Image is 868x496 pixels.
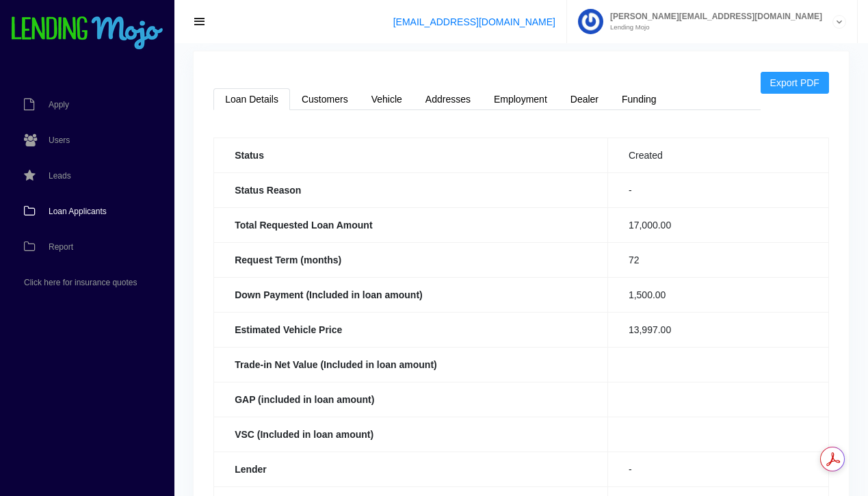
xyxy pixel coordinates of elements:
[290,88,360,110] a: Customers
[24,278,137,287] span: Click here for insurance quotes
[214,242,608,277] th: Request Term (months)
[214,452,608,486] th: Lender
[360,88,414,110] a: Vehicle
[607,138,828,172] td: Created
[393,16,555,27] a: [EMAIL_ADDRESS][DOMAIN_NAME]
[603,12,822,21] span: [PERSON_NAME][EMAIL_ADDRESS][DOMAIN_NAME]
[214,172,608,207] th: Status Reason
[607,312,828,347] td: 13,997.00
[10,16,164,51] img: logo-small.png
[607,277,828,312] td: 1,500.00
[214,207,608,242] th: Total Requested Loan Amount
[414,88,482,110] a: Addresses
[214,417,608,452] th: VSC (Included in loan amount)
[214,312,608,347] th: Estimated Vehicle Price
[213,88,290,110] a: Loan Details
[607,172,828,207] td: -
[610,88,668,110] a: Funding
[607,207,828,242] td: 17,000.00
[49,243,73,251] span: Report
[603,24,822,31] small: Lending Mojo
[607,242,828,277] td: 72
[49,101,69,109] span: Apply
[49,207,107,216] span: Loan Applicants
[49,136,70,144] span: Users
[761,72,829,94] a: Export PDF
[559,88,610,110] a: Dealer
[49,172,71,180] span: Leads
[482,88,559,110] a: Employment
[214,138,608,172] th: Status
[214,347,608,382] th: Trade-in Net Value (Included in loan amount)
[214,382,608,417] th: GAP (included in loan amount)
[607,452,828,486] td: -
[578,9,603,34] img: Profile image
[214,277,608,312] th: Down Payment (Included in loan amount)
